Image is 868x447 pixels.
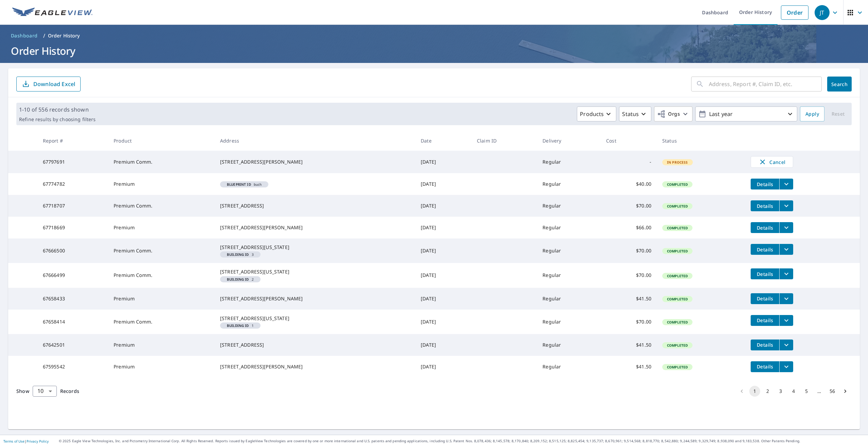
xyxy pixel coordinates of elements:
p: 1-10 of 556 records shown [19,105,96,114]
span: buch [223,183,266,186]
span: Details [755,203,775,209]
button: Go to next page [840,386,851,397]
td: Regular [537,217,601,238]
div: [STREET_ADDRESS][PERSON_NAME] [220,295,410,302]
button: Go to page 5 [801,386,812,397]
nav: breadcrumb [8,30,860,41]
td: $70.00 [601,195,657,217]
td: $66.00 [601,217,657,238]
div: [STREET_ADDRESS][US_STATE] [220,244,410,251]
li: / [43,32,45,40]
td: [DATE] [415,238,471,263]
td: Premium Comm. [108,195,215,217]
span: Completed [663,204,692,209]
span: Dashboard [11,32,38,39]
button: Last year [695,106,797,121]
button: filesDropdownBtn-67718669 [779,222,793,233]
p: Download Excel [33,80,75,88]
button: detailsBtn-67642501 [751,340,779,350]
td: Regular [537,173,601,195]
td: Premium Comm. [108,263,215,287]
span: Orgs [657,110,680,118]
td: Premium [108,173,215,195]
td: Regular [537,238,601,263]
td: 67666500 [37,238,108,263]
button: Products [577,106,616,121]
span: Completed [663,182,692,187]
p: Products [580,110,604,118]
span: 3 [223,253,258,256]
div: [STREET_ADDRESS] [220,202,410,209]
td: Premium [108,288,215,310]
td: - [601,151,657,173]
span: Details [755,363,775,370]
div: [STREET_ADDRESS][PERSON_NAME] [220,363,410,370]
span: Apply [805,110,819,118]
th: Claim ID [471,131,537,151]
span: Completed [663,365,692,369]
td: Premium [108,356,215,378]
td: Premium [108,217,215,238]
td: 67774782 [37,173,108,195]
em: Building ID [227,253,249,256]
td: Premium Comm. [108,238,215,263]
button: filesDropdownBtn-67658433 [779,293,793,304]
td: 67718669 [37,217,108,238]
p: Order History [48,32,80,39]
td: Regular [537,288,601,310]
td: 67595542 [37,356,108,378]
td: 67642501 [37,334,108,356]
p: | [3,439,49,443]
span: Completed [663,274,692,278]
button: detailsBtn-67718707 [751,200,779,211]
p: Last year [706,108,786,120]
button: detailsBtn-67666500 [751,244,779,255]
p: © 2025 Eagle View Technologies, Inc. and Pictometry International Corp. All Rights Reserved. Repo... [59,438,865,444]
span: Completed [663,249,692,253]
button: Search [827,77,852,92]
button: filesDropdownBtn-67718707 [779,200,793,211]
div: [STREET_ADDRESS] [220,342,410,348]
td: 67797691 [37,151,108,173]
button: Cancel [751,156,793,168]
button: Go to page 2 [762,386,773,397]
button: detailsBtn-67658414 [751,315,779,326]
td: [DATE] [415,195,471,217]
td: $70.00 [601,263,657,287]
td: Regular [537,151,601,173]
span: Details [755,342,775,348]
span: Details [755,181,775,187]
button: Apply [800,106,824,121]
th: Cost [601,131,657,151]
button: Status [619,106,651,121]
button: detailsBtn-67774782 [751,179,779,189]
h1: Order History [8,44,860,58]
th: Report # [37,131,108,151]
td: $41.50 [601,356,657,378]
span: 2 [223,278,258,281]
button: detailsBtn-67595542 [751,361,779,372]
td: [DATE] [415,334,471,356]
div: [STREET_ADDRESS][PERSON_NAME] [220,224,410,231]
div: Show 10 records [33,386,57,397]
div: 10 [33,382,57,401]
td: Regular [537,356,601,378]
span: Details [755,295,775,302]
td: $40.00 [601,173,657,195]
em: Blueprint ID [227,183,251,186]
td: 67718707 [37,195,108,217]
span: In Process [663,160,692,165]
span: Details [755,225,775,231]
td: [DATE] [415,151,471,173]
button: detailsBtn-67666499 [751,268,779,279]
button: filesDropdownBtn-67595542 [779,361,793,372]
a: Dashboard [8,30,40,41]
button: Download Excel [16,77,81,92]
button: filesDropdownBtn-67774782 [779,179,793,189]
div: JT [815,5,830,20]
span: Details [755,271,775,277]
span: Completed [663,343,692,348]
span: Details [755,317,775,324]
span: 1 [223,324,258,327]
span: Show [16,388,29,394]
